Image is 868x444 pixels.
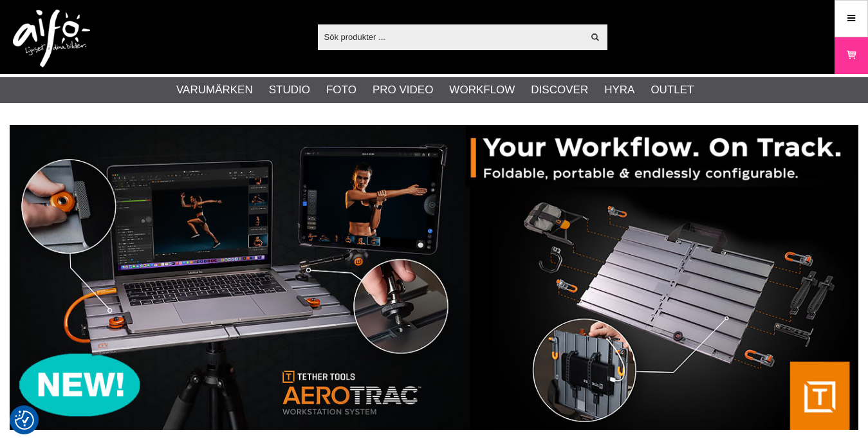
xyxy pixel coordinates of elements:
[15,411,34,430] img: Revisit consent button
[651,82,694,98] a: Outlet
[176,82,253,98] a: Varumärken
[15,409,34,432] button: Samtyckesinställningar
[604,82,634,98] a: Hyra
[318,27,584,46] input: Sök produkter ...
[449,82,515,98] a: Workflow
[326,82,356,98] a: Foto
[373,82,433,98] a: Pro Video
[10,125,858,430] img: Annons:007 banner-header-aerotrac-1390x500.jpg
[531,82,588,98] a: Discover
[269,82,310,98] a: Studio
[13,10,90,68] img: logo.png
